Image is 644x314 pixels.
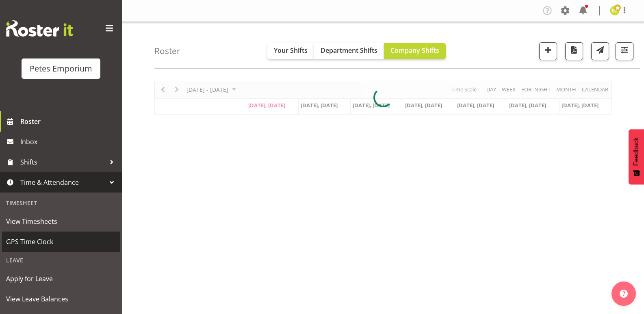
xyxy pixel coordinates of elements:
[20,115,118,128] span: Roster
[384,43,446,59] button: Company Shifts
[2,269,120,289] a: Apply for Leave
[274,46,308,55] span: Your Shifts
[20,156,106,168] span: Shifts
[2,252,120,269] div: Leave
[6,273,116,285] span: Apply for Leave
[314,43,384,59] button: Department Shifts
[390,46,439,55] span: Company Shifts
[2,289,120,309] a: View Leave Balances
[267,43,314,59] button: Your Shifts
[154,46,180,56] h4: Roster
[2,211,120,232] a: View Timesheets
[6,293,116,305] span: View Leave Balances
[6,20,73,37] img: Rosterit website logo
[2,232,120,252] a: GPS Time Clock
[616,42,633,60] button: Filter Shifts
[6,236,116,248] span: GPS Time Clock
[6,215,116,227] span: View Timesheets
[629,129,644,184] button: Feedback - Show survey
[2,195,120,211] div: Timesheet
[321,46,377,55] span: Department Shifts
[20,176,106,188] span: Time & Attendance
[610,6,620,15] img: emma-croft7499.jpg
[591,42,609,60] button: Send a list of all shifts for the selected filtered period to all rostered employees.
[565,42,583,60] button: Download a PDF of the roster according to the set date range.
[633,137,640,166] span: Feedback
[539,42,557,60] button: Add a new shift
[20,136,118,148] span: Inbox
[620,290,628,298] img: help-xxl-2.png
[30,63,92,75] div: Petes Emporium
